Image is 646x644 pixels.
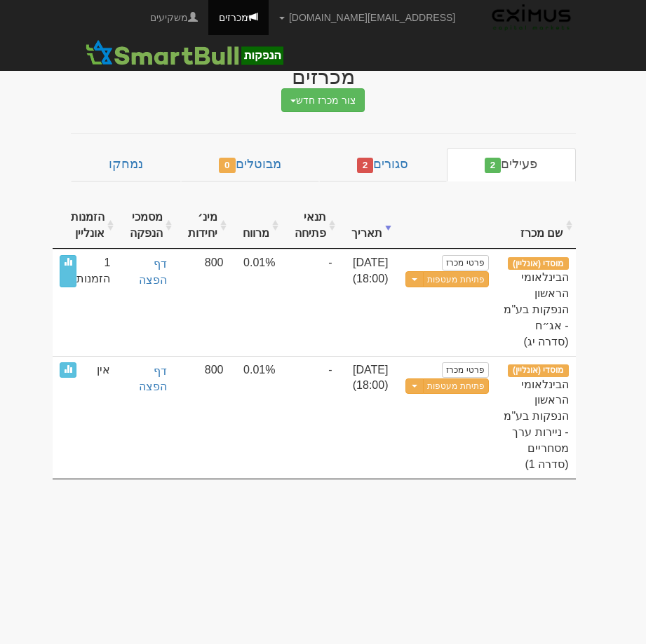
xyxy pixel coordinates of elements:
[175,249,230,355] td: 800
[71,148,181,181] a: נמחקו
[485,158,502,173] span: 2
[76,255,110,287] span: 1 הזמנות
[60,65,586,88] div: מכרזים
[97,362,110,378] span: אין
[423,378,488,395] button: פתיחת מעטפות
[175,356,230,479] td: 800
[81,39,288,67] img: SmartBull Logo
[339,249,395,355] td: [DATE] (18:00)
[124,362,168,397] a: דף הפצה
[230,356,282,479] td: 0.01%
[281,88,365,112] button: צור מכרז חדש
[508,364,569,377] span: מוסדי (אונליין)
[282,356,339,479] td: -
[282,249,339,355] td: -
[230,203,282,249] th: מרווח : activate to sort column ascending
[53,203,117,249] th: הזמנות אונליין : activate to sort column ascending
[117,203,175,249] th: מסמכי הנפקה : activate to sort column ascending
[423,271,488,287] button: פתיחת מעטפות
[508,257,569,270] span: מוסדי (אונליין)
[282,203,339,249] th: תנאי פתיחה : activate to sort column ascending
[230,249,282,355] td: 0.01%
[447,148,576,181] a: פעילים
[339,203,395,249] th: תאריך : activate to sort column ascending
[496,203,576,249] th: שם מכרז : activate to sort column ascending
[504,378,568,470] span: הבינלאומי הראשון הנפקות בע"מ - ניירות ערך מסחריים (סדרה 1)
[442,255,488,270] a: פרטי מכרז
[175,203,230,249] th: מינ׳ יחידות : activate to sort column ascending
[339,356,395,479] td: [DATE] (18:00)
[219,158,236,173] span: 0
[181,148,319,181] a: מבוטלים
[319,148,447,181] a: סגורים
[357,158,374,173] span: 2
[504,271,568,347] span: הבינלאומי הראשון הנפקות בע"מ - אג״ח (סדרה יג)
[442,362,488,378] a: פרטי מכרז
[124,255,168,290] a: דף הפצה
